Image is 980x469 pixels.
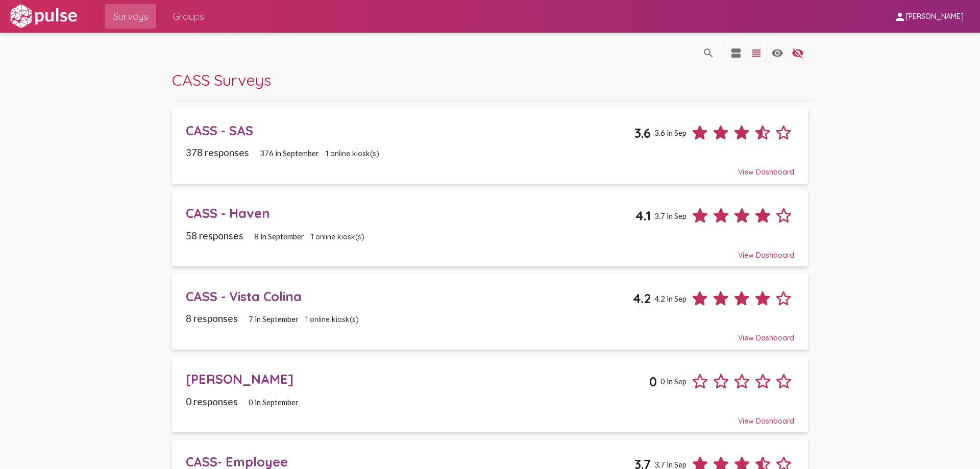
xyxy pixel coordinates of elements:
span: CASS Surveys [172,70,271,90]
button: language [698,42,719,62]
span: 1 online kiosk(s) [326,149,379,158]
span: 8 responses [186,312,238,324]
span: Groups [173,7,204,26]
span: 8 in September [254,232,304,241]
mat-icon: language [771,47,783,59]
a: CASS - SAS3.63.6 in Sep378 responses376 in September1 online kiosk(s)View Dashboard [172,108,808,184]
div: View Dashboard [186,158,794,177]
span: 58 responses [186,230,243,241]
span: 378 responses [186,146,249,158]
span: 0 in Sep [660,377,687,386]
span: 376 in September [260,149,319,158]
span: 7 in September [249,314,299,324]
a: CASS - Vista Colina4.24.2 in Sep8 responses7 in September1 online kiosk(s)View Dashboard [172,274,808,350]
div: View Dashboard [186,241,794,260]
a: [PERSON_NAME]00 in Sep0 responses0 in SeptemberView Dashboard [172,356,808,432]
a: Surveys [105,4,156,29]
button: language [767,42,788,62]
button: language [726,42,746,62]
span: 1 online kiosk(s) [311,232,364,241]
span: 3.7 in Sep [654,211,687,220]
span: 0 responses [186,396,238,407]
a: Groups [164,4,212,29]
span: 3.7 in Sep [654,460,687,469]
div: CASS - Haven [186,205,635,221]
mat-icon: language [730,47,742,59]
span: 1 online kiosk(s) [305,315,359,324]
span: 0 in September [249,398,299,407]
div: View Dashboard [186,324,794,342]
span: [PERSON_NAME] [906,12,964,21]
img: white-logo.svg [8,4,79,29]
mat-icon: person [894,11,906,23]
button: language [788,42,808,62]
mat-icon: language [792,47,804,59]
div: CASS - Vista Colina [186,288,632,304]
span: 4.2 in Sep [654,294,687,303]
div: CASS - SAS [186,122,634,138]
mat-icon: language [750,47,763,59]
span: 0 [649,374,657,389]
mat-icon: language [702,47,715,59]
span: 4.2 [633,290,651,306]
a: CASS - Haven4.13.7 in Sep58 responses8 in September1 online kiosk(s)View Dashboard [172,190,808,266]
div: [PERSON_NAME] [186,371,649,387]
span: 4.1 [635,208,651,224]
span: 3.6 in Sep [654,128,687,137]
span: Surveys [113,7,148,26]
div: View Dashboard [186,407,794,426]
button: language [746,42,767,62]
span: 3.6 [634,125,651,141]
button: [PERSON_NAME] [886,7,972,26]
